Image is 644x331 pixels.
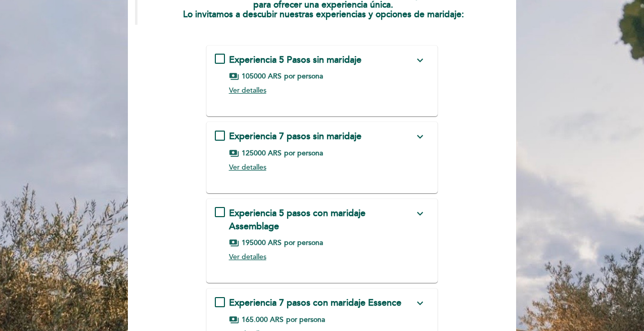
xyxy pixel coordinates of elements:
i: expand_more [414,208,426,220]
button: expand_more [411,54,429,67]
span: Experiencia 5 Pasos sin maridaje [229,54,361,65]
i: expand_more [414,131,426,143]
md-checkbox: Experiencia 5 pasos con maridaje Assemblage expand_more PASO I Inspiración francesa:Tartar de tru... [215,207,430,266]
span: 105000 ARS [242,71,282,81]
span: payments [229,148,239,158]
span: Ver detalles [229,163,266,172]
span: por persona [284,148,323,158]
span: por persona [286,315,325,325]
span: 125000 ARS [242,148,282,158]
span: 165.000 ARS [242,315,284,325]
span: por persona [284,71,323,81]
i: expand_more [414,54,426,66]
button: expand_more [411,207,429,220]
span: payments [229,238,239,248]
span: por persona [284,238,323,248]
span: Ver detalles [229,86,266,95]
span: Experiencia 7 pasos con maridaje Essence [229,297,401,308]
span: Experiencia 5 pasos con maridaje Assemblage [229,208,365,232]
button: expand_more [411,130,429,143]
md-checkbox: Experiencia 5 Pasos sin maridaje expand_more PASO I Inspiración francesa:Tartar de trucha, crujie... [215,54,430,100]
span: payments [229,315,239,325]
md-checkbox: Experiencia 7 pasos sin maridaje expand_more PASO I Inspiración francesa:Tartar de trucha, crujie... [215,130,430,177]
button: expand_more [411,297,429,310]
span: Ver detalles [229,253,266,261]
span: 195000 ARS [242,238,282,248]
span: Experiencia 7 pasos sin maridaje [229,131,361,142]
i: expand_more [414,297,426,309]
span: payments [229,71,239,81]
